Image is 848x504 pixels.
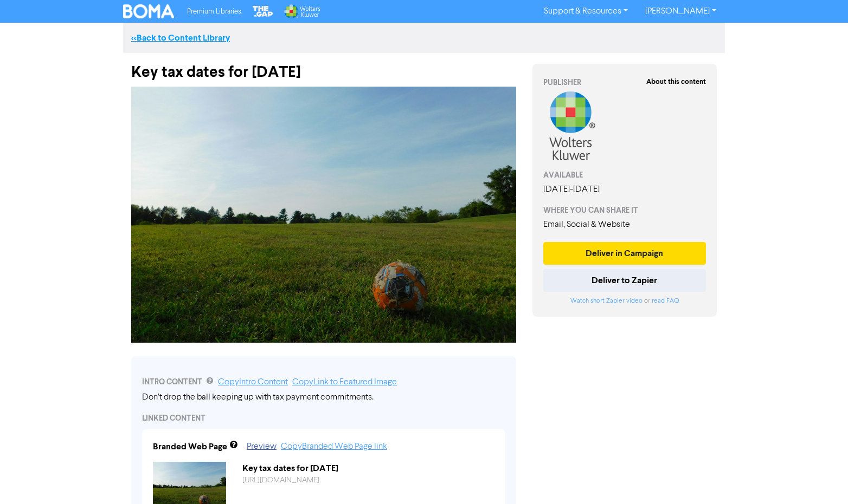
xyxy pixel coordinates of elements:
img: BOMA Logo [123,4,174,18]
a: [PERSON_NAME] [637,3,725,20]
a: Watch short Zapier video [570,298,643,304]
a: Copy Branded Web Page link [281,442,387,451]
button: Deliver in Campaign [543,242,706,265]
a: <<Back to Content Library [131,32,230,43]
div: [DATE] - [DATE] [543,183,706,196]
a: Preview [247,442,277,451]
div: or [543,296,706,306]
strong: About this content [646,77,706,86]
div: LINKED CONTENT [142,413,505,424]
button: Deliver to Zapier [543,269,706,292]
a: [URL][DOMAIN_NAME] [242,476,319,484]
span: Premium Libraries: [187,8,242,15]
a: Copy Link to Featured Image [292,378,397,387]
div: Email, Social & Website [543,218,706,231]
a: Support & Resources [535,3,637,20]
div: Don’t drop the ball keeping up with tax payment commitments. [142,391,505,404]
div: PUBLISHER [543,77,706,88]
div: WHERE YOU CAN SHARE IT [543,205,706,216]
a: Copy Intro Content [218,378,288,387]
img: The Gap [251,4,275,18]
div: https://public2.bomamarketing.com/cp/4QMdSsUnfEmA9WcjlXJsUA?sa=bZdCoF0 [234,475,503,486]
div: Key tax dates for [DATE] [131,53,516,81]
div: INTRO CONTENT [142,376,505,389]
div: Branded Web Page [153,440,227,453]
img: Wolters Kluwer [283,4,320,18]
div: AVAILABLE [543,169,706,181]
iframe: Chat Widget [794,452,848,504]
a: read FAQ [652,298,679,304]
div: Key tax dates for [DATE] [234,462,503,475]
